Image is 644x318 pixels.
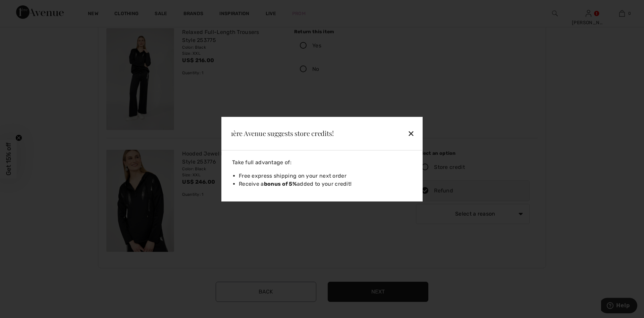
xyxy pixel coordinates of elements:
[229,158,415,167] div: Take full advantage of:
[231,130,366,137] h3: 1ère Avenue suggests store credits!
[239,180,415,188] li: Receive a added to your credit!
[239,172,415,180] li: Free express shipping on your next order
[264,181,297,187] strong: bonus of 5%
[15,5,29,11] span: Help
[374,126,417,140] div: ✕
